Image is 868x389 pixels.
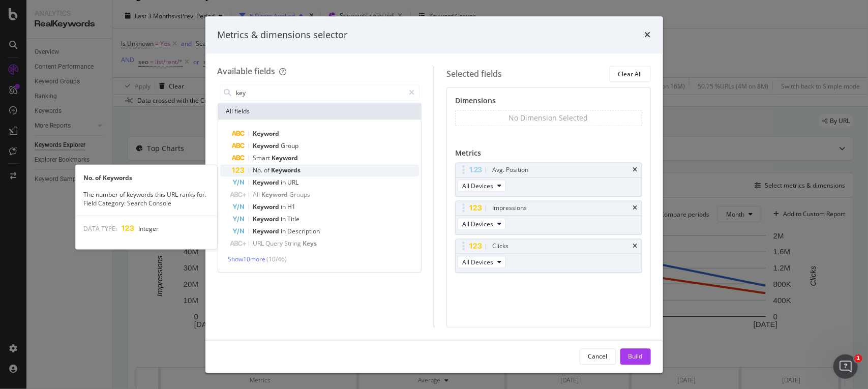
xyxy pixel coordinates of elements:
span: Show 10 more [228,255,266,264]
span: in [281,203,288,212]
span: URL [253,240,266,248]
button: Build [620,348,651,365]
div: times [633,167,638,173]
span: All [253,191,262,199]
span: All Devices [462,258,493,266]
span: All Devices [462,220,493,228]
div: Available fields [218,66,276,77]
div: No Dimension Selected [509,113,588,124]
div: Selected fields [446,68,502,80]
span: Keyword [253,203,281,212]
span: String [285,240,303,248]
div: modal [205,16,663,373]
div: Avg. Position [492,165,528,175]
div: Clear All [618,70,642,78]
div: times [633,244,638,250]
span: Title [288,215,300,224]
div: Clicks [492,242,508,252]
span: H1 [288,203,296,212]
span: Keyword [253,227,281,236]
div: times [633,205,638,212]
span: Keyword [253,142,281,151]
div: The number of keywords this URL ranks for. Field Category: Search Console [75,190,217,207]
span: 1 [854,354,862,363]
button: Cancel [580,348,616,365]
span: Keyword [272,154,298,163]
span: Keyword [262,191,290,199]
div: Dimensions [455,96,642,110]
button: All Devices [458,218,506,230]
div: Metrics & dimensions selector [218,28,348,42]
div: Cancel [588,352,608,361]
span: in [281,215,288,224]
div: Build [628,352,643,361]
span: Keyword [253,215,281,224]
span: Group [281,142,299,151]
div: All fields [218,104,422,120]
span: ( 10 / 46 ) [267,255,287,264]
div: ImpressionstimesAll Devices [455,201,642,235]
span: All Devices [462,182,493,190]
span: Keyword [253,178,281,187]
span: in [281,227,288,236]
div: Metrics [455,148,642,163]
span: Groups [290,191,311,199]
button: Clear All [610,66,651,82]
span: Smart [253,154,272,163]
div: Avg. PositiontimesAll Devices [455,163,642,197]
button: All Devices [458,256,506,268]
div: times [645,28,651,42]
span: Query [266,240,285,248]
button: All Devices [458,180,506,192]
span: Keywords [272,166,301,175]
span: in [281,178,288,187]
span: Keys [303,240,317,248]
div: Impressions [492,203,527,214]
span: No. [253,166,264,175]
span: Description [288,227,320,236]
span: Keyword [253,130,280,138]
div: No. of Keywords [75,173,217,182]
div: ClickstimesAll Devices [455,239,642,273]
span: URL [288,178,299,187]
span: of [264,166,272,175]
iframe: Intercom live chat [833,354,858,379]
input: Search by field name [235,85,405,101]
